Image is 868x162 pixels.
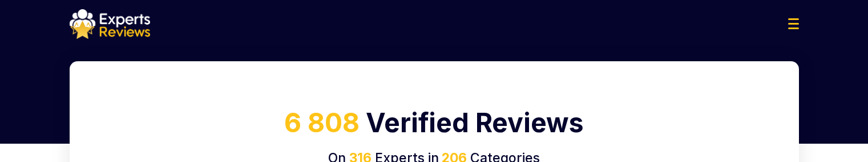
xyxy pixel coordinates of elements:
h1: Verified Reviews [83,103,785,148]
span: 6 808 [284,106,360,139]
img: logo [70,9,150,39]
img: Menu Icon [788,18,799,29]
